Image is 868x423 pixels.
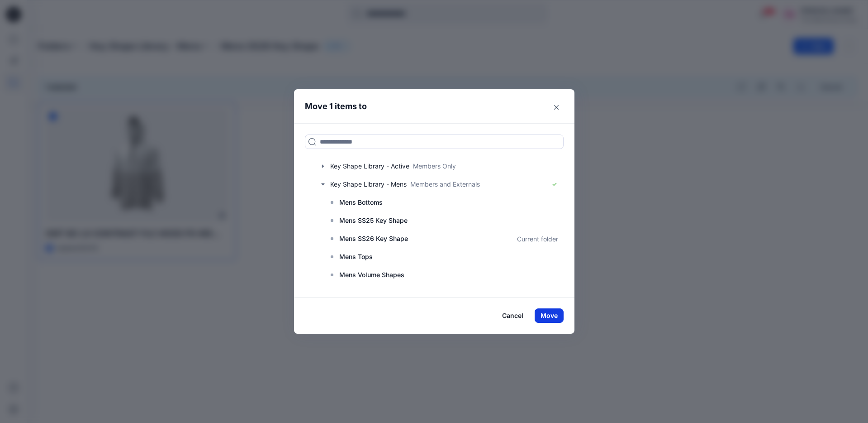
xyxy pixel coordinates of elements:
p: Mens SS25 Key Shape [339,215,408,226]
p: Current folder [517,234,558,244]
button: Cancel [496,308,529,323]
button: Close [549,100,564,115]
p: Mens Tops [339,251,373,262]
button: Move [535,308,564,323]
p: Mens Bottoms [339,197,383,208]
p: Mens Volume Shapes [339,269,404,280]
header: Move 1 items to [294,89,560,123]
p: Mens SS26 Key Shape [339,233,408,244]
